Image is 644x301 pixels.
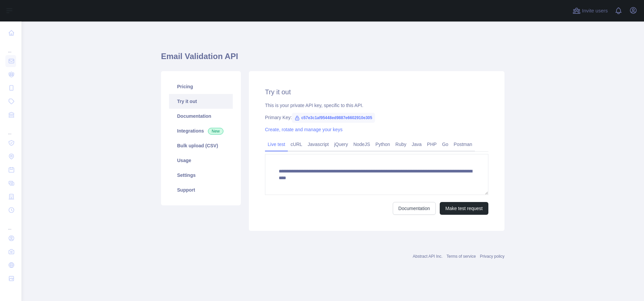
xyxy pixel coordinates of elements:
[265,102,488,109] div: This is your private API key, specific to this API.
[169,79,233,94] a: Pricing
[439,139,451,150] a: Go
[161,51,504,67] h1: Email Validation API
[169,123,233,138] a: Integrations New
[393,139,409,150] a: Ruby
[169,94,233,109] a: Try it out
[571,5,609,16] button: Invite users
[413,254,443,259] a: Abstract API Inc.
[265,139,288,150] a: Live test
[169,138,233,153] a: Bulk upload (CSV)
[480,254,504,259] a: Privacy policy
[5,217,16,231] div: ...
[440,202,488,215] button: Make test request
[169,153,233,168] a: Usage
[265,87,488,97] h2: Try it out
[265,127,342,132] a: Create, rotate and manage your keys
[288,139,305,150] a: cURL
[373,139,393,150] a: Python
[5,122,16,136] div: ...
[409,139,425,150] a: Java
[305,139,331,150] a: Javascript
[451,139,475,150] a: Postman
[446,254,476,259] a: Terms of service
[5,40,16,54] div: ...
[393,202,436,215] a: Documentation
[169,183,233,197] a: Support
[169,109,233,123] a: Documentation
[208,128,223,135] span: New
[265,114,488,121] div: Primary Key:
[331,139,351,150] a: jQuery
[582,7,608,15] span: Invite users
[169,168,233,183] a: Settings
[351,139,373,150] a: NodeJS
[292,113,375,123] span: c57e3c1af95448ed9887e6602910e305
[424,139,439,150] a: PHP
